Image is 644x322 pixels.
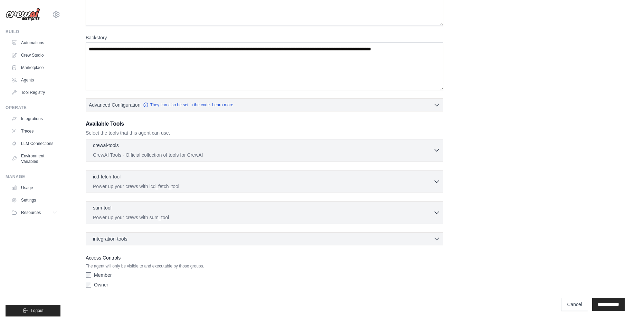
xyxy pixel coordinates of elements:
p: icd-fetch-tool [93,173,121,180]
img: Logo [6,8,40,21]
span: Logout [31,308,44,313]
a: Integrations [8,113,60,124]
p: CrewAI Tools - Official collection of tools for CrewAI [93,152,433,158]
button: Logout [6,305,60,316]
p: crewai-tools [93,142,119,149]
a: Traces [8,126,60,137]
button: integration-tools [89,235,440,242]
span: Advanced Configuration [89,101,140,108]
p: Select the tools that this agent can use. [86,129,443,136]
a: Crew Studio [8,50,60,61]
label: Member [94,272,112,279]
a: Cancel [561,298,588,311]
p: Power up your crews with sum_tool [93,214,433,221]
div: Manage [6,174,60,179]
a: Agents [8,75,60,86]
p: sum-tool [93,204,112,211]
button: icd-fetch-tool Power up your crews with icd_fetch_tool [89,173,440,190]
p: The agent will only be visible to and executable by those groups. [86,263,443,269]
p: Power up your crews with icd_fetch_tool [93,183,433,190]
a: Automations [8,37,60,48]
label: Owner [94,281,108,288]
a: Settings [8,195,60,206]
a: Tool Registry [8,87,60,98]
a: They can also be set in the code. Learn more [143,102,233,108]
button: crewai-tools CrewAI Tools - Official collection of tools for CrewAI [89,142,440,158]
span: integration-tools [93,235,127,242]
button: sum-tool Power up your crews with sum_tool [89,204,440,221]
div: Build [6,29,60,35]
h3: Available Tools [86,120,443,128]
a: Usage [8,182,60,193]
a: LLM Connections [8,138,60,149]
button: Resources [8,207,60,218]
label: Access Controls [86,254,443,262]
a: Marketplace [8,62,60,73]
a: Environment Variables [8,150,60,167]
button: Advanced Configuration They can also be set in the code. Learn more [86,99,443,111]
label: Backstory [86,34,443,41]
span: Resources [21,210,41,215]
div: Operate [6,105,60,110]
